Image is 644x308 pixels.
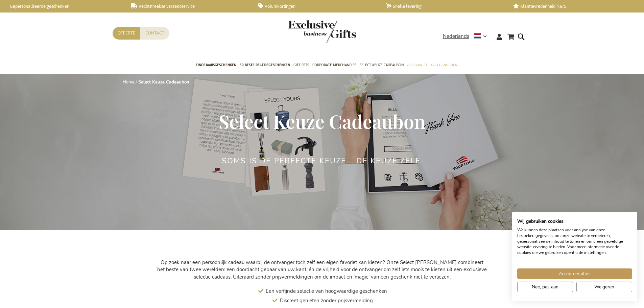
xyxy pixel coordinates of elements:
[576,282,632,292] button: Alle cookies weigeren
[196,57,236,74] a: Eindejaarsgeschenken
[288,20,322,43] a: store logo
[517,227,632,256] p: We kunnen deze plaatsen voor analyse van onze bezoekersgegevens, om onze website te verbeteren, g...
[157,259,488,281] p: Op zoek naar een persoonlijk cadeau waarbij de ontvanger toch zelf een eigen favoriet kan kiezen?...
[312,62,356,69] span: Corporate Merchandise
[240,57,290,74] a: 50 beste relatiegeschenken
[517,268,632,279] button: Accepteer alle cookies
[196,62,236,69] span: Eindejaarsgeschenken
[559,270,591,277] span: Accepteer alles
[222,157,423,165] h2: Soms is de perfecte keuze... de keuze zelf.
[123,79,135,85] a: Home
[266,288,387,294] span: Een verfijnde selectie van hoogwaardige geschenken
[532,283,558,290] span: Nee, pas aan
[240,62,290,69] span: 50 beste relatiegeschenken
[113,27,140,40] a: Offerte
[219,109,425,134] span: Select Keuze Cadeaubon
[386,3,502,9] a: Snelle levering
[312,57,356,74] a: Corporate Merchandise
[288,20,356,43] img: Exclusive Business gifts logo
[258,3,375,9] a: Volumkortingen
[360,62,404,69] span: Select Keuze Cadeaubon
[513,3,630,9] a: Klanttevredenheid 4,6/5
[293,57,309,74] a: Gift Sets
[594,283,614,290] span: Weigeren
[431,57,457,74] a: Gelegenheden
[360,57,404,74] a: Select Keuze Cadeaubon
[431,62,457,69] span: Gelegenheden
[138,79,189,85] strong: Select Keuze Cadeaubon
[443,32,469,40] span: Nederlands
[517,282,573,292] button: Pas cookie voorkeuren aan
[293,62,309,69] span: Gift Sets
[280,297,373,304] span: Discreet genieten zonder prijsvermelding
[3,3,120,9] a: Gepersonaliseerde geschenken
[517,218,632,224] h2: Wij gebruiken cookies
[131,3,247,9] a: Rechtstreekse verzendservice
[407,62,427,69] span: Per Budget
[140,27,169,40] a: Contact
[407,57,427,74] a: Per Budget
